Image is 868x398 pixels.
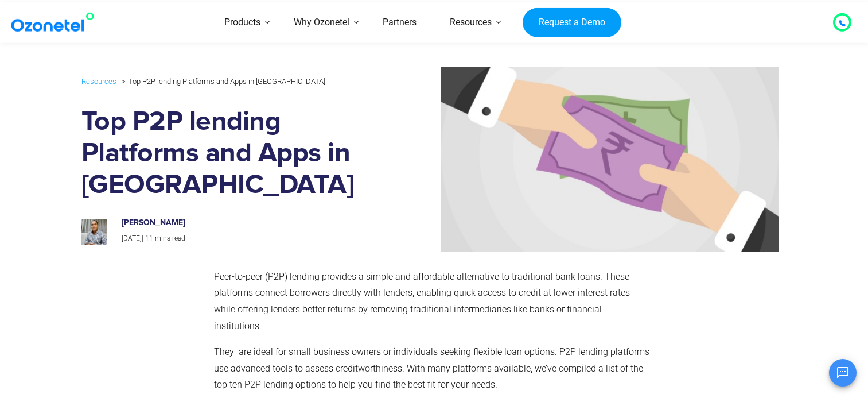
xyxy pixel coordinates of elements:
[122,234,142,242] span: [DATE]
[366,2,433,43] a: Partners
[208,2,277,43] a: Products
[214,271,630,331] span: Peer-to-peer (P2P) lending provides a simple and affordable alternative to traditional bank loans...
[829,359,857,387] button: Open chat
[81,106,376,201] h1: Top P2P lending Platforms and Apps in [GEOGRAPHIC_DATA]
[433,2,508,43] a: Resources
[384,67,779,251] img: peer-to-peer lending platforms
[145,234,153,242] span: 11
[81,75,116,88] a: Resources
[277,2,366,43] a: Why Ozonetel
[214,346,649,391] span: They are ideal for small business owners or individuals seeking flexible loan options. P2P lendin...
[122,233,364,245] p: |
[119,74,325,88] li: Top P2P lending Platforms and Apps in [GEOGRAPHIC_DATA]
[122,218,364,228] h6: [PERSON_NAME]
[81,219,107,245] img: prashanth-kancherla_avatar-200x200.jpeg
[523,7,621,37] a: Request a Demo
[155,234,185,242] span: mins read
